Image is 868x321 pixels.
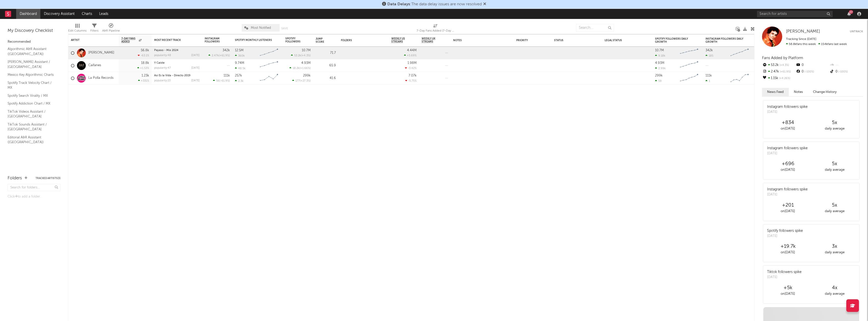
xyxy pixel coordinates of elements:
[121,37,138,43] span: 7-Day Fans Added
[16,9,40,19] a: Dashboard
[655,37,693,43] div: Spotify Followers Daily Growth
[811,291,858,297] div: daily average
[258,47,280,59] svg: Chart title
[804,70,814,73] span: -100 %
[808,88,842,96] button: Change History
[706,54,713,57] div: 185
[8,184,61,191] input: Search for folders...
[847,12,851,16] button: 27
[811,250,858,256] div: daily average
[8,59,56,69] a: [PERSON_NAME] Assistant / [GEOGRAPHIC_DATA]
[235,39,273,42] div: Spotify Monthly Listeners
[36,177,61,180] button: Tracked Artists(3)
[765,285,811,291] div: +5k
[767,269,802,275] div: Tiktok followers spike
[154,62,165,64] a: Y Caíste
[811,167,858,173] div: daily average
[300,67,310,70] span: +1.66 %
[191,54,200,57] div: [DATE]
[141,61,149,65] div: 18.8k
[8,46,56,57] a: Algorithmic A&R Assistant ([GEOGRAPHIC_DATA])
[235,79,243,83] div: 2.3k
[417,28,454,34] div: 7-Day Fans Added (7-Day Fans Added)
[483,2,486,6] span: Dismiss
[811,126,858,132] div: daily average
[765,202,811,208] div: +201
[294,54,301,57] span: 53.2k
[678,72,700,85] svg: Chart title
[258,59,280,72] svg: Chart title
[8,28,61,34] div: My Discovery Checklist
[88,76,114,80] a: La Polla Records
[8,93,56,98] a: Spotify Search Virality / MX
[223,49,230,52] div: 342k
[767,187,808,192] div: Instagram followers spike
[405,79,417,82] div: -5.75 %
[837,70,848,73] span: -100 %
[258,72,280,85] svg: Chart title
[154,74,200,77] div: Así Es la Vida - Directo 2019
[8,135,56,145] a: Editorial A&R Assistant ([GEOGRAPHIC_DATA])
[453,39,504,42] div: Notes
[235,67,246,70] div: 48.5k
[765,250,811,256] div: on [DATE]
[303,74,311,77] div: 299k
[302,54,310,57] span: +4.3 %
[138,79,149,82] div: +331 %
[655,61,664,65] div: 4.93M
[138,54,149,57] div: -63.1 %
[90,21,98,36] div: Filters
[96,9,112,19] a: Leads
[8,80,56,90] a: Spotify Track Velocity Chart / MX
[767,228,803,234] div: Spotify followers spike
[767,275,802,280] div: [DATE]
[8,39,61,45] div: Recommended
[102,28,120,34] div: A&R Pipeline
[293,67,300,70] span: 18.2k
[678,47,700,59] svg: Chart title
[706,79,710,83] div: 1
[291,54,311,57] div: ( )
[811,243,858,250] div: 3 x
[220,80,229,82] span: -61.9 %
[8,194,61,200] div: Click to add a folder.
[762,56,803,60] span: Fans Added by Platform
[285,37,303,43] div: Spotify Followers
[762,68,796,75] div: 2.47k
[154,74,191,77] a: Así Es la Vida - Directo 2019
[341,39,379,42] div: Folders
[235,74,242,77] div: 257k
[811,120,858,126] div: 5 x
[786,43,847,46] span: 154k fans last week
[88,63,101,68] a: Caifanes
[762,75,796,82] div: 1.15k
[706,37,743,43] div: Instagram Followers Daily Growth
[728,47,751,59] svg: Chart title
[706,49,713,52] div: 342k
[154,67,171,69] div: popularity: 47
[235,61,244,65] div: 9.74M
[409,74,417,77] div: 7.07k
[316,37,328,43] div: Jump Score
[765,120,811,126] div: +834
[767,146,808,151] div: Instagram followers spike
[387,2,410,6] span: Data Delays
[224,74,230,77] div: 111k
[8,175,22,181] div: Folders
[678,59,700,72] svg: Chart title
[786,38,816,41] span: Tracking Since: [DATE]
[302,49,311,52] div: 10.7M
[191,67,200,69] div: [DATE]
[88,51,114,55] a: [PERSON_NAME]
[289,66,311,70] div: ( )
[68,28,87,34] div: Edit Columns
[767,234,803,239] div: [DATE]
[850,29,863,34] button: Untrack
[762,88,789,96] button: News Feed
[301,80,310,82] span: +27.3 %
[767,192,808,197] div: [DATE]
[154,62,200,64] div: Y Caíste
[220,54,229,57] span: +61.9 %
[301,61,311,65] div: 4.93M
[422,37,441,43] span: Weekly UK Streams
